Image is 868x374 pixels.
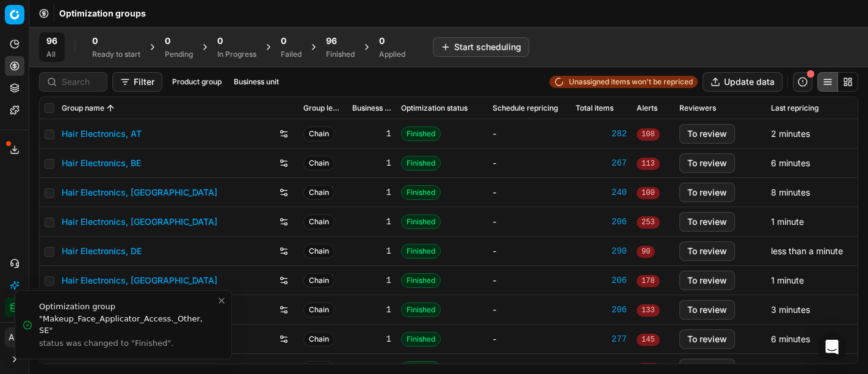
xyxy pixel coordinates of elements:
a: Hair Electronics, [GEOGRAPHIC_DATA] [62,274,217,287]
a: 240 [576,186,627,199]
nav: breadcrumb [59,7,146,20]
button: AC [5,328,24,347]
span: Chain [303,185,335,200]
div: 1 [352,274,391,287]
a: 206 [576,274,627,287]
span: 133 [637,304,660,317]
span: Alerts [637,103,657,113]
td: - [488,237,571,266]
span: 90 [637,246,655,258]
span: 0 [217,35,223,47]
span: Chain [303,244,335,258]
span: 0 [379,35,385,47]
button: Update data [703,72,783,92]
div: 1 [352,186,391,199]
a: Hair Electronics, [GEOGRAPHIC_DATA] [62,186,217,199]
span: 0 [281,35,286,47]
span: 8 minutes [771,363,810,373]
span: Last repricing [771,103,819,113]
span: 6 minutes [771,334,810,344]
span: 96 [46,35,57,47]
div: 1 [352,157,391,169]
td: - [488,295,571,324]
div: Failed [281,50,302,59]
a: Hair Electronics, DE [62,245,142,257]
span: Chain [303,215,335,229]
a: Hair Electronics, AT [62,128,142,140]
span: Total items [576,103,613,113]
span: Schedule repricing [493,103,558,113]
td: - [488,148,571,178]
td: - [488,266,571,295]
a: 206 [576,304,627,316]
button: Filter [112,72,162,92]
div: Applied [379,50,405,59]
span: Chain [303,332,335,346]
span: Finished [401,273,441,288]
span: Group name [62,103,104,113]
button: Sorted by Group name ascending [104,102,117,114]
button: Close toast [214,293,229,308]
span: Optimization groups [59,7,146,20]
div: Ready to start [92,50,140,59]
span: 96 [326,35,337,47]
span: Finished [401,244,441,258]
span: Finished [401,302,441,317]
span: less than a minute [771,246,843,256]
td: - [488,178,571,207]
span: Reviewers [679,103,716,113]
a: 290 [576,245,627,257]
span: Unassigned items won't be repriced [569,77,693,87]
span: Business unit [352,103,391,113]
a: 267 [576,157,627,169]
button: Business unit [229,75,284,89]
span: 1 minute [771,216,804,227]
a: 277 [576,333,627,345]
span: Finished [401,332,441,346]
span: Optimization status [401,103,468,113]
button: To review [679,300,735,320]
div: Pending [165,50,193,59]
div: 1 [352,304,391,316]
div: 1 [352,216,391,228]
span: 3 minutes [771,304,810,315]
button: To review [679,124,735,144]
button: To review [679,153,735,173]
td: - [488,119,571,148]
a: Unassigned items won't be repriced [549,76,698,88]
span: 6 minutes [771,158,810,168]
span: 1 minute [771,275,804,285]
span: 108 [637,128,660,141]
div: status was changed to "Finished". [39,338,217,349]
button: To review [679,329,735,349]
button: Product group [167,75,226,89]
button: To review [679,241,735,261]
span: Chain [303,156,335,170]
button: Start scheduling [433,37,529,57]
div: 1 [352,245,391,257]
span: Finished [401,185,441,200]
button: To review [679,271,735,290]
div: 1 [352,128,391,140]
a: 206 [576,216,627,228]
div: Finished [326,50,355,59]
span: 2 minutes [771,128,810,139]
a: 282 [576,128,627,140]
span: Finished [401,215,441,229]
span: 0 [165,35,170,47]
span: 253 [637,216,660,229]
span: 8 minutes [771,187,810,197]
span: Group level [303,103,342,113]
button: To review [679,183,735,202]
div: In Progress [217,50,256,59]
span: Chain [303,302,335,317]
a: Hair Electronics, [GEOGRAPHIC_DATA] [62,216,217,228]
span: Chain [303,127,335,141]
